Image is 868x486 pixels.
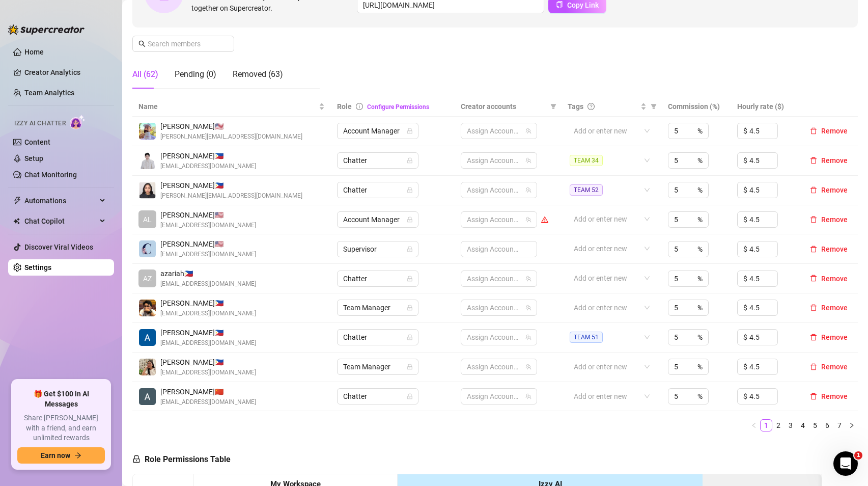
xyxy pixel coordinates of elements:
[160,357,256,368] span: [PERSON_NAME] 🇵🇭
[139,329,156,346] img: Antonio Hernan Arabejo
[160,309,256,318] span: [EMAIL_ADDRESS][DOMAIN_NAME]
[773,420,784,431] a: 2
[24,48,44,56] a: Home
[407,128,413,134] span: lock
[160,368,256,377] span: [EMAIL_ADDRESS][DOMAIN_NAME]
[806,213,852,226] button: Remove
[822,420,833,431] a: 6
[570,184,603,196] span: TEAM 52
[24,89,74,97] a: Team Analytics
[160,221,256,230] span: [EMAIL_ADDRESS][DOMAIN_NAME]
[846,419,858,431] li: Next Page
[810,334,817,341] span: delete
[138,101,317,112] span: Name
[846,419,858,431] button: right
[160,150,256,161] span: [PERSON_NAME] 🇵🇭
[785,420,796,431] a: 3
[821,156,848,165] span: Remove
[132,97,331,117] th: Name
[407,393,413,399] span: lock
[821,127,848,135] span: Remove
[810,127,817,134] span: delete
[548,99,558,114] span: filter
[17,389,105,409] span: 🎁 Get $100 in AI Messages
[821,245,848,253] span: Remove
[567,1,599,9] span: Copy Link
[525,334,531,340] span: team
[70,115,86,129] img: AI Chatter
[160,327,256,338] span: [PERSON_NAME] 🇵🇭
[810,393,817,400] span: delete
[833,419,846,431] li: 7
[24,213,97,229] span: Chat Copilot
[24,138,50,146] a: Content
[139,152,156,169] img: Paul Andrei Casupanan
[587,103,595,110] span: question-circle
[806,273,852,285] button: Remove
[821,392,848,400] span: Remove
[854,451,862,460] span: 1
[160,132,302,142] span: [PERSON_NAME][EMAIL_ADDRESS][DOMAIN_NAME]
[160,298,256,309] span: [PERSON_NAME] 🇵🇭
[143,214,152,225] span: AL
[74,452,81,459] span: arrow-right
[24,154,43,163] a: Setup
[343,123,412,139] span: Account Manager
[525,187,531,193] span: team
[525,217,531,223] span: team
[806,331,852,343] button: Remove
[810,216,817,223] span: delete
[17,413,105,443] span: Share [PERSON_NAME] with a friend, and earn unlimited rewards
[407,305,413,311] span: lock
[550,103,556,110] span: filter
[731,97,800,117] th: Hourly rate ($)
[24,64,106,80] a: Creator Analytics
[132,455,141,463] span: lock
[24,193,97,209] span: Automations
[138,40,146,47] span: search
[407,364,413,370] span: lock
[407,217,413,223] span: lock
[13,197,21,205] span: thunderbolt
[407,187,413,193] span: lock
[407,246,413,252] span: lock
[24,263,51,272] a: Settings
[541,216,548,223] span: warning
[821,186,848,194] span: Remove
[748,419,760,431] button: left
[139,240,156,257] img: Caylie Clarke
[525,305,531,311] span: team
[806,243,852,255] button: Remove
[760,419,772,431] li: 1
[175,68,216,80] div: Pending (0)
[343,389,412,404] span: Chatter
[132,68,158,80] div: All (62)
[525,276,531,282] span: team
[356,103,363,110] span: info-circle
[143,273,152,284] span: AZ
[160,180,302,191] span: [PERSON_NAME] 🇵🇭
[13,218,20,225] img: Chat Copilot
[810,363,817,370] span: delete
[556,1,563,8] span: copy
[806,184,852,196] button: Remove
[570,155,603,166] span: TEAM 34
[810,186,817,194] span: delete
[139,300,156,316] img: Jedidiah Flores
[160,268,256,279] span: azariah 🇵🇭
[821,215,848,224] span: Remove
[407,334,413,340] span: lock
[821,419,833,431] li: 6
[570,332,603,343] span: TEAM 51
[568,101,583,112] span: Tags
[407,157,413,164] span: lock
[806,361,852,373] button: Remove
[525,128,531,134] span: team
[751,422,757,428] span: left
[24,171,77,179] a: Chat Monitoring
[785,419,797,431] li: 3
[148,38,220,49] input: Search members
[525,393,531,399] span: team
[160,121,302,132] span: [PERSON_NAME] 🇺🇸
[160,161,256,171] span: [EMAIL_ADDRESS][DOMAIN_NAME]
